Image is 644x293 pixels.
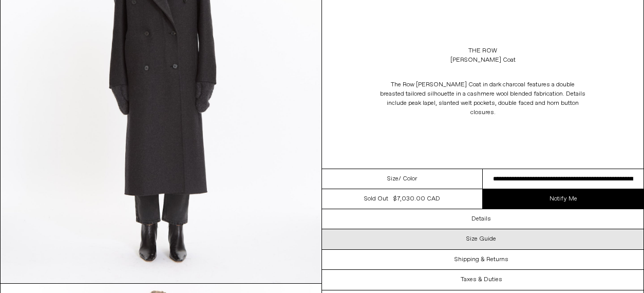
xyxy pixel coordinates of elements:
h3: Size Guide [466,235,496,243]
a: Notify Me [483,189,643,209]
p: The Row [PERSON_NAME] Coat in dark charcoal features a double breasted tailored silhouette in a c... [380,75,585,122]
a: The Row [468,46,497,56]
div: [PERSON_NAME] Coat [450,56,516,65]
span: / Color [399,174,417,184]
h3: Details [471,215,491,223]
div: Sold out [364,194,388,204]
h3: Shipping & Returns [454,256,508,263]
div: $7,030.00 CAD [393,194,440,204]
span: Size [387,174,399,184]
h3: Taxes & Duties [461,276,502,283]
